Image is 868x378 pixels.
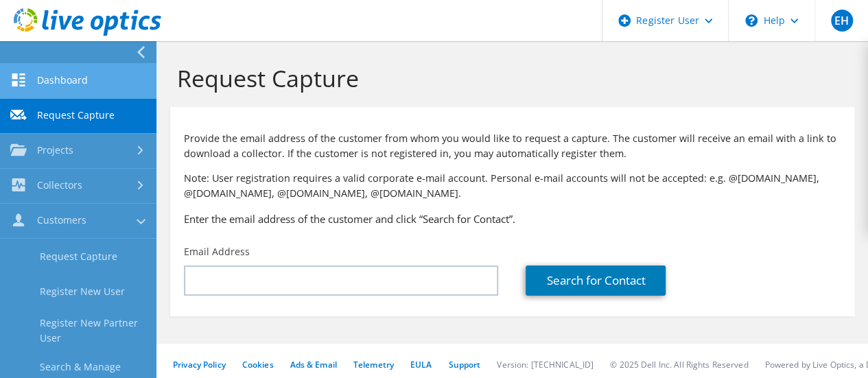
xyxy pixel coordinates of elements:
[290,359,337,370] a: Ads & Email
[448,359,480,370] a: Support
[745,14,758,27] svg: \n
[184,171,841,201] p: Note: User registration requires a valid corporate e-mail account. Personal e-mail accounts will ...
[184,211,841,226] h3: Enter the email address of the customer and click “Search for Contact”.
[526,265,666,296] a: Search for Contact
[831,10,853,32] span: EH
[610,359,748,370] li: © 2025 Dell Inc. All Rights Reserved
[184,245,250,259] label: Email Address
[184,131,841,161] p: Provide the email address of the customer from whom you would like to request a capture. The cust...
[410,359,432,370] a: EULA
[353,359,394,370] a: Telemetry
[173,359,226,370] a: Privacy Policy
[177,64,841,93] h1: Request Capture
[497,359,594,370] li: Version: [TECHNICAL_ID]
[242,359,274,370] a: Cookies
